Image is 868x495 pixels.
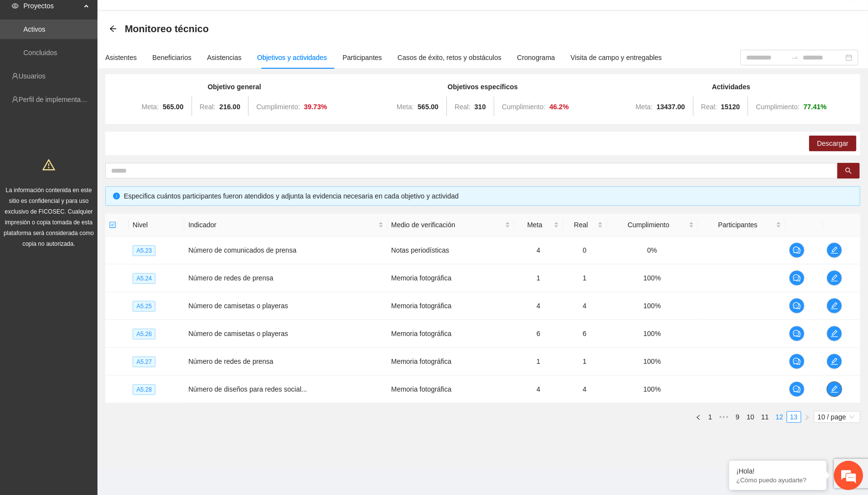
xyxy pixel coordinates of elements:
[474,103,485,111] strong: 310
[188,385,307,393] span: Número de diseños para redes social...
[789,270,805,286] button: comment
[743,411,758,423] li: 10
[514,320,563,348] td: 6
[19,72,45,80] a: Usuarios
[611,219,687,230] span: Cumplimiento
[732,412,743,422] a: 9
[827,302,842,310] span: edit
[607,376,698,403] td: 100%
[827,354,842,369] button: edit
[4,187,94,247] span: La información contenida en este sitio es confidencial y para uso exclusivo de FICOSEC. Cualquier...
[789,354,805,369] button: comment
[184,237,387,264] td: Número de comunicados de prensa
[837,163,860,178] button: search
[109,221,116,228] span: check-square
[133,384,155,395] span: A5.28
[397,103,414,111] span: Meta:
[133,301,155,312] span: A5.25
[758,412,772,422] a: 11
[387,292,515,320] td: Memoria fotográfica
[787,411,801,423] li: 13
[607,214,698,237] th: Cumplimiento
[163,103,184,111] strong: 565.00
[391,219,503,230] span: Medio de verificación
[42,158,55,171] span: warning
[256,103,300,111] span: Cumplimiento:
[801,411,813,423] li: Next Page
[789,326,805,341] button: comment
[19,96,95,103] a: Perfil de implementadora
[518,219,552,230] span: Meta
[827,330,842,337] span: edit
[184,214,387,237] th: Indicador
[133,273,155,284] span: A5.24
[514,237,563,264] td: 4
[387,237,515,264] td: Notas periodísticas
[113,193,120,199] span: info-circle
[105,52,137,63] div: Asistentes
[57,130,135,229] span: Estamos en línea.
[789,298,805,314] button: comment
[804,103,827,111] strong: 77.41 %
[109,25,117,33] span: arrow-left
[827,357,842,365] span: edit
[563,237,607,264] td: 0
[387,320,515,348] td: Memoria fotográfica
[387,348,515,376] td: Memoria fotográfica
[418,103,439,111] strong: 565.00
[571,52,662,63] div: Visita de campo y entregables
[563,292,607,320] td: 4
[502,103,545,111] span: Cumplimiento:
[827,298,842,314] button: edit
[514,292,563,320] td: 4
[208,83,261,91] strong: Objetivo general
[563,214,607,237] th: Real
[705,412,715,422] a: 1
[517,52,555,63] div: Cronograma
[23,25,45,33] a: Activos
[563,348,607,376] td: 1
[801,411,813,423] button: right
[827,270,842,286] button: edit
[756,103,799,111] span: Cumplimiento:
[607,320,698,348] td: 100%
[142,103,159,111] span: Meta:
[23,49,57,57] a: Concluidos
[5,266,186,300] textarea: Escriba su mensaje y pulse “Intro”
[827,246,842,254] span: edit
[607,264,698,292] td: 100%
[736,476,819,484] p: ¿Cómo puedo ayudarte?
[257,52,327,63] div: Objetivos y actividades
[698,214,785,237] th: Participantes
[804,415,810,420] span: right
[693,411,704,423] li: Previous Page
[702,219,774,230] span: Participantes
[448,83,518,91] strong: Objetivos específicos
[387,264,515,292] td: Memoria fotográfica
[787,412,801,422] a: 13
[184,348,387,376] td: Número de redes de prensa
[607,237,698,264] td: 0%
[304,103,328,111] strong: 39.73 %
[636,103,653,111] span: Meta:
[827,274,842,282] span: edit
[514,376,563,403] td: 4
[567,219,596,230] span: Real
[693,411,704,423] button: left
[845,167,852,175] span: search
[207,52,242,63] div: Asistencias
[716,411,732,423] span: •••
[153,52,192,63] div: Beneficiarios
[607,348,698,376] td: 100%
[772,412,786,422] a: 12
[133,356,155,367] span: A5.27
[827,385,842,393] span: edit
[704,411,716,423] li: 1
[549,103,569,111] strong: 46.2 %
[129,214,184,237] th: Nivel
[817,138,849,149] span: Descargar
[51,50,164,62] div: Chatee con nosotros ahora
[563,320,607,348] td: 6
[701,103,717,111] span: Real:
[809,136,856,151] button: Descargar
